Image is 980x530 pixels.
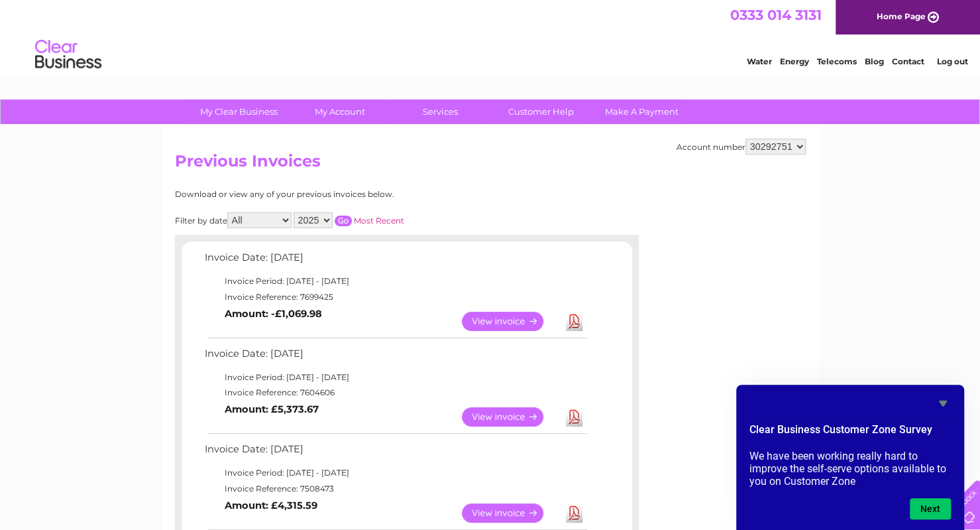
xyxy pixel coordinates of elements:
a: Contact [892,56,924,66]
a: Most Recent [354,216,404,226]
a: My Account [285,99,394,124]
div: Clear Business is a trading name of Verastar Limited (registered in [GEOGRAPHIC_DATA] No. 3667643... [178,7,804,64]
td: Invoice Period: [DATE] - [DATE] [201,273,589,289]
a: View [462,312,559,331]
p: We have been working really hard to improve the self-serve options available to you on Customer Zone [749,450,951,488]
img: logo.png [34,34,102,75]
a: Energy [780,56,809,66]
button: Hide survey [935,395,951,411]
a: View [462,407,559,427]
a: 0333 014 3131 [730,7,822,23]
a: Download [566,407,582,427]
td: Invoice Date: [DATE] [201,345,589,369]
td: Invoice Period: [DATE] - [DATE] [201,369,589,385]
td: Invoice Date: [DATE] [201,249,589,273]
h2: Clear Business Customer Zone Survey [749,422,951,444]
a: Blog [865,56,884,66]
a: Make A Payment [587,99,696,124]
div: Filter by date [175,212,523,228]
a: My Clear Business [184,99,294,124]
td: Invoice Reference: 7604606 [201,385,589,401]
td: Invoice Reference: 7699425 [201,289,589,305]
td: Invoice Date: [DATE] [201,440,589,465]
a: Download [566,312,582,331]
a: Services [386,99,495,124]
div: Clear Business Customer Zone Survey [749,395,951,519]
div: Account number [677,139,806,155]
b: Amount: £5,373.67 [225,403,319,415]
a: Download [566,503,582,523]
b: Amount: £4,315.59 [225,499,317,511]
a: Log out [936,56,967,66]
td: Invoice Reference: 7508473 [201,481,589,497]
td: Invoice Period: [DATE] - [DATE] [201,465,589,481]
button: Next question [910,498,951,519]
a: Water [747,56,772,66]
b: Amount: -£1,069.98 [225,308,322,320]
h2: Previous Invoices [175,152,806,177]
a: Customer Help [486,99,596,124]
div: Download or view any of your previous invoices below. [175,190,523,199]
a: Telecoms [817,56,857,66]
a: View [462,503,559,523]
